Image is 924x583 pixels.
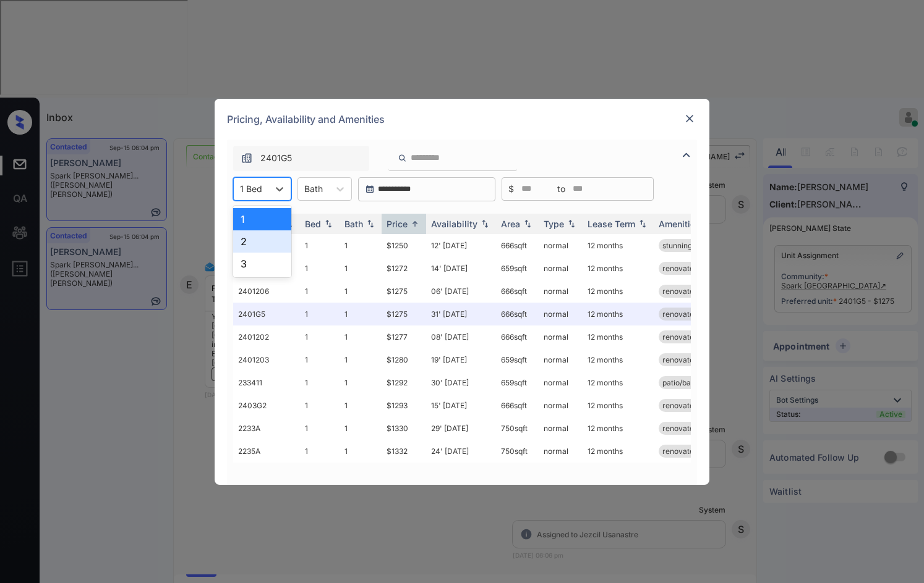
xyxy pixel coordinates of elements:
[662,424,698,433] span: renovated
[496,371,539,394] td: 659 sqft
[426,371,496,394] td: 30' [DATE]
[496,303,539,325] td: 666 sqft
[583,257,654,280] td: 12 months
[662,447,698,456] span: renovated
[539,348,583,371] td: normal
[539,325,583,348] td: normal
[233,208,291,230] div: 1
[539,234,583,257] td: normal
[426,348,496,371] td: 19' [DATE]
[382,280,426,303] td: $1275
[583,325,654,348] td: 12 months
[340,371,382,394] td: 1
[426,417,496,440] td: 29' [DATE]
[583,394,654,417] td: 12 months
[426,257,496,280] td: 14' [DATE]
[588,219,635,229] div: Lease Term
[496,440,539,463] td: 750 sqft
[496,348,539,371] td: 659 sqft
[583,234,654,257] td: 12 months
[426,280,496,303] td: 06' [DATE]
[557,182,565,196] span: to
[539,371,583,394] td: normal
[583,440,654,463] td: 12 months
[679,148,694,162] img: icon-zuma
[496,257,539,280] td: 659 sqft
[300,234,340,257] td: 1
[426,325,496,348] td: 08' [DATE]
[662,309,698,319] span: renovated
[322,219,335,228] img: sorting
[583,280,654,303] td: 12 months
[426,234,496,257] td: 12' [DATE]
[426,394,496,417] td: 15' [DATE]
[583,303,654,325] td: 12 months
[233,303,300,325] td: 2401G5
[382,325,426,348] td: $1277
[300,325,340,348] td: 1
[496,234,539,257] td: 666 sqft
[544,219,564,229] div: Type
[233,280,300,303] td: 2401206
[662,401,698,410] span: renovated
[539,303,583,325] td: normal
[300,348,340,371] td: 1
[496,280,539,303] td: 666 sqft
[340,440,382,463] td: 1
[233,325,300,348] td: 2401202
[409,219,421,229] img: sorting
[662,264,698,273] span: renovated
[260,151,292,165] span: 2401G5
[479,219,491,228] img: sorting
[382,440,426,463] td: $1332
[659,219,700,229] div: Amenities
[382,417,426,440] td: $1330
[387,219,408,229] div: Price
[662,241,722,250] span: stunning views*...
[382,371,426,394] td: $1292
[426,440,496,463] td: 24' [DATE]
[382,234,426,257] td: $1250
[233,417,300,440] td: 2233A
[662,355,698,364] span: renovated
[662,332,698,342] span: renovated
[539,257,583,280] td: normal
[340,280,382,303] td: 1
[382,257,426,280] td: $1272
[521,219,534,228] img: sorting
[683,112,696,125] img: close
[496,394,539,417] td: 666 sqft
[583,417,654,440] td: 12 months
[305,219,321,229] div: Bed
[496,325,539,348] td: 666 sqft
[364,219,377,228] img: sorting
[300,303,340,325] td: 1
[539,440,583,463] td: normal
[340,417,382,440] td: 1
[382,303,426,325] td: $1275
[340,325,382,348] td: 1
[636,219,649,228] img: sorting
[215,99,709,140] div: Pricing, Availability and Amenities
[426,303,496,325] td: 31' [DATE]
[382,348,426,371] td: $1280
[233,230,291,253] div: 2
[300,257,340,280] td: 1
[241,152,253,164] img: icon-zuma
[300,394,340,417] td: 1
[300,371,340,394] td: 1
[662,287,698,296] span: renovated
[539,417,583,440] td: normal
[233,253,291,275] div: 3
[496,417,539,440] td: 750 sqft
[300,280,340,303] td: 1
[233,394,300,417] td: 2403G2
[583,371,654,394] td: 12 months
[344,219,363,229] div: Bath
[382,394,426,417] td: $1293
[583,348,654,371] td: 12 months
[300,417,340,440] td: 1
[501,219,520,229] div: Area
[431,219,477,229] div: Availability
[565,219,578,228] img: sorting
